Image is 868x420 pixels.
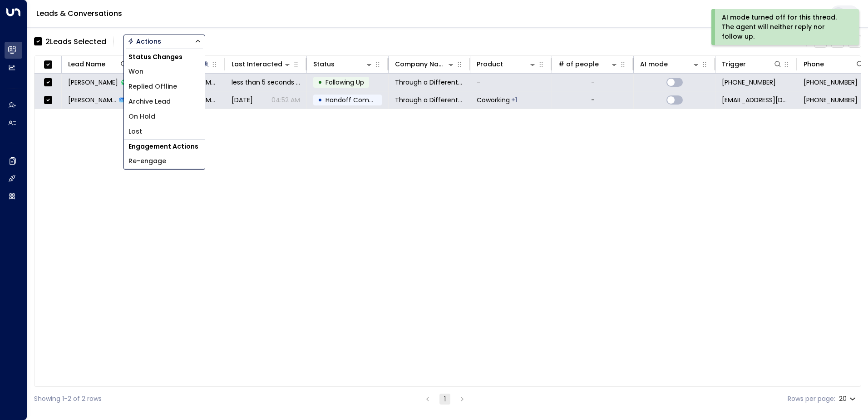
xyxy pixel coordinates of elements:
div: Day office [511,95,517,105]
span: Handoff Completed [325,95,390,105]
span: Following Up [325,78,364,87]
span: less than 5 seconds ago [232,78,300,87]
span: Lost [128,127,142,136]
div: Lead Name [68,59,128,70]
h1: Status Changes [124,50,205,64]
div: Button group with a nested menu [123,35,205,48]
div: Showing 1-2 of 2 rows [34,394,102,404]
span: Jocelyn Chandler-Hawkins [68,78,118,87]
p: 04:52 AM [271,95,300,105]
span: Through a Different Lens [395,78,464,87]
span: Toggle select row [42,95,54,106]
span: On Hold [128,112,155,121]
span: Through a Different Lens [395,95,464,105]
div: Last Interacted [232,59,292,70]
span: Toggle select all [42,59,54,70]
div: Actions [128,37,161,45]
span: Yesterday [232,95,253,105]
span: +447876112619 [804,78,858,87]
button: Actions [123,35,205,48]
div: • [318,75,322,90]
span: sales@newflex.com [722,95,790,105]
span: Toggle select row [42,77,54,88]
td: - [470,74,552,91]
div: AI mode turned off for this thread. The agent will neither reply nor follow up. [722,13,847,41]
div: 20 [839,392,858,405]
div: Phone [804,59,864,70]
div: Lead Name [68,59,105,70]
span: Archive Lead [128,97,171,106]
div: Trigger [722,59,782,70]
h1: Engagement Actions [124,140,205,154]
div: Product [477,59,537,70]
div: # of people [558,59,619,70]
a: Leads & Conversations [36,8,122,19]
span: Re-engage [128,156,166,166]
div: • [318,92,322,108]
div: - [591,78,595,87]
div: Status [313,59,374,70]
div: AI mode [640,59,668,70]
span: Coworking [477,95,510,105]
span: +447876112619 [804,95,858,105]
div: Last Interacted [232,59,282,70]
span: Replied Offline [128,82,177,91]
div: - [591,95,595,105]
div: 2 Lead s Selected [45,36,106,47]
div: Company Name [395,59,455,70]
button: page 1 [439,394,450,405]
div: # of people [558,59,599,70]
div: Trigger [722,59,746,70]
div: Company Name [395,59,446,70]
div: Phone [804,59,824,70]
div: Product [477,59,503,70]
label: Rows per page: [788,394,835,404]
span: +447876112619 [722,78,776,87]
div: Status [313,59,335,70]
div: AI mode [640,59,700,70]
span: Jocelyn Chandler-Hawkins [68,95,117,105]
nav: pagination navigation [422,393,468,405]
span: Won [128,67,143,76]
